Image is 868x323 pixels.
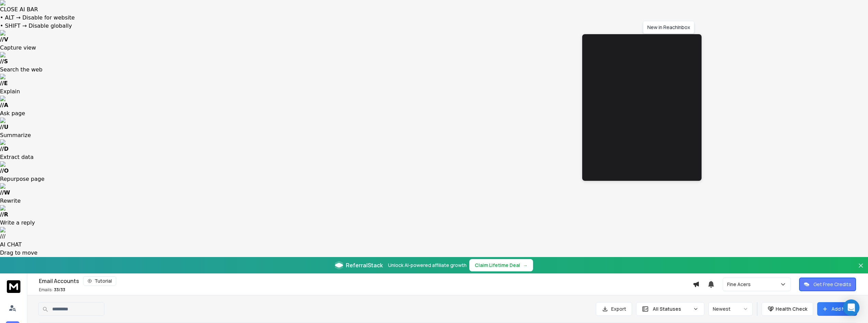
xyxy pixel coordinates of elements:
[596,302,632,316] button: Export
[523,262,528,269] span: →
[388,262,467,269] p: Unlock AI-powered affiliate growth
[39,287,65,293] p: Emails :
[708,302,753,316] button: Newest
[856,261,865,278] button: Close banner
[813,281,851,288] p: Get Free Credits
[762,302,813,316] button: Health Check
[776,306,807,312] p: Health Check
[469,259,533,271] button: Claim Lifetime Deal→
[54,287,65,293] span: 33 / 33
[817,302,857,316] button: Add New
[83,276,116,286] button: Tutorial
[727,281,753,288] p: Fine Acers
[653,306,690,312] p: All Statuses
[346,261,383,269] span: ReferralStack
[799,278,856,291] button: Get Free Credits
[843,299,859,316] div: Open Intercom Messenger
[39,276,693,286] div: Email Accounts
